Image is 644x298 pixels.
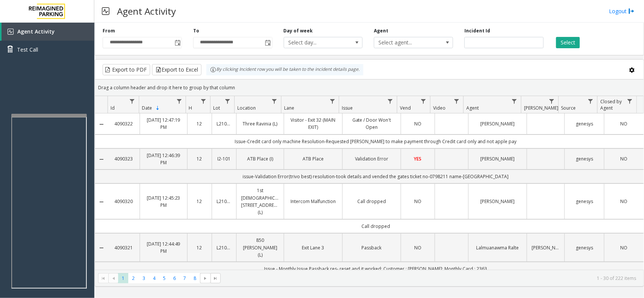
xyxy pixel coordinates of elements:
span: NO [620,198,627,205]
span: Sortable [155,105,161,111]
a: Location Filter Menu [269,96,280,106]
span: Select agent... [374,37,437,48]
a: Exit Lane 3 [289,244,338,251]
span: NO [620,156,627,162]
span: Agent Activity [17,28,55,35]
span: Toggle popup [173,37,181,48]
span: H [189,105,192,111]
span: Go to the last page [211,273,221,284]
td: issue-Validation Error(trivo best) resolution-took details and vended the gates ticket no-0798211... [108,170,644,183]
span: Test Call [17,46,38,53]
a: 4090321 [112,244,135,251]
h3: Agent Activity [113,2,180,20]
td: Issue - Monthly Issue Passback res- reset and it worked; Customer : [PERSON_NAME]; Monthly Card :... [108,262,644,276]
td: Call dropped [108,219,644,233]
a: L21059300 [217,120,232,127]
div: Data table [95,96,644,270]
div: By clicking Incident row you will be taken to the incident details page. [206,64,363,75]
span: Page 6 [169,273,180,283]
span: Page 3 [139,273,149,283]
a: YES [406,155,430,162]
a: Source Filter Menu [586,96,596,106]
span: Page 4 [149,273,159,283]
a: 4090322 [112,120,135,127]
div: Drag a column header and drop it here to group by that column [95,81,644,94]
span: YES [414,156,422,162]
span: Vend [400,105,411,111]
a: 12 [192,155,207,162]
span: Id [111,105,115,111]
a: [PERSON_NAME] [473,155,522,162]
a: H Filter Menu [198,96,208,106]
a: Three Ravinia (L) [241,120,279,127]
span: Video [433,105,446,111]
img: pageIcon [102,2,109,20]
span: Page 2 [128,273,138,283]
a: L21091600 [217,244,232,251]
label: Agent [374,28,388,34]
a: NO [609,120,639,127]
a: ATB Place [289,155,338,162]
span: Closed by Agent [600,98,622,111]
a: NO [609,244,639,251]
label: To [193,28,199,34]
a: L21078200 [217,198,232,205]
a: Closed by Agent Filter Menu [625,96,635,106]
span: Page 7 [180,273,190,283]
img: infoIcon.svg [210,67,216,73]
button: Export to Excel [152,64,201,75]
img: logout [629,7,635,15]
span: Issue [342,105,353,111]
a: [DATE] 12:47:19 PM [144,116,183,131]
button: Select [556,37,580,48]
a: [DATE] 12:46:39 PM [144,152,183,166]
span: Lot [213,105,220,111]
span: NO [414,245,421,251]
a: 1st [DEMOGRAPHIC_DATA], [STREET_ADDRESS] (L) [241,187,279,216]
span: Page 5 [159,273,169,283]
img: 'icon' [8,29,14,35]
span: Go to the next page [200,273,210,284]
span: Source [561,105,576,111]
a: Id Filter Menu [127,96,137,106]
a: Logout [609,7,635,15]
span: Select day... [284,37,347,48]
a: Lalmuanawma Ralte [473,244,522,251]
a: NO [406,120,430,127]
label: Incident Id [464,28,490,34]
span: Go to the last page [212,275,218,281]
a: Lot Filter Menu [223,96,233,106]
span: NO [414,121,421,127]
button: Export to PDF [103,64,150,75]
span: Page 8 [190,273,200,283]
a: 12 [192,244,207,251]
a: 12 [192,198,207,205]
a: Passback [347,244,396,251]
a: Gate / Door Won't Open [347,116,396,131]
a: [DATE] 12:45:23 PM [144,194,183,209]
a: genesys [569,198,599,205]
span: NO [620,245,627,251]
a: NO [406,198,430,205]
a: Validation Error [347,155,396,162]
a: Visitor - Exit 32 (MAIN EXIT) [289,116,338,131]
span: Agent [466,105,479,111]
a: Vend Filter Menu [418,96,429,106]
a: NO [406,244,430,251]
a: 4090323 [112,155,135,162]
span: Go to the next page [202,275,208,281]
a: Agent Filter Menu [509,96,520,106]
label: From [103,28,115,34]
a: [PERSON_NAME] [473,120,522,127]
a: I2-101 [217,155,232,162]
a: Collapse Details [95,156,108,162]
span: NO [414,198,421,205]
a: genesys [569,120,599,127]
a: Collapse Details [95,245,108,251]
a: 850 [PERSON_NAME] (L) [241,237,279,258]
a: Collapse Details [95,121,108,127]
kendo-pager-info: 1 - 30 of 222 items [225,275,636,281]
a: Collapse Details [95,199,108,205]
span: Date [142,105,152,111]
a: NO [609,198,639,205]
